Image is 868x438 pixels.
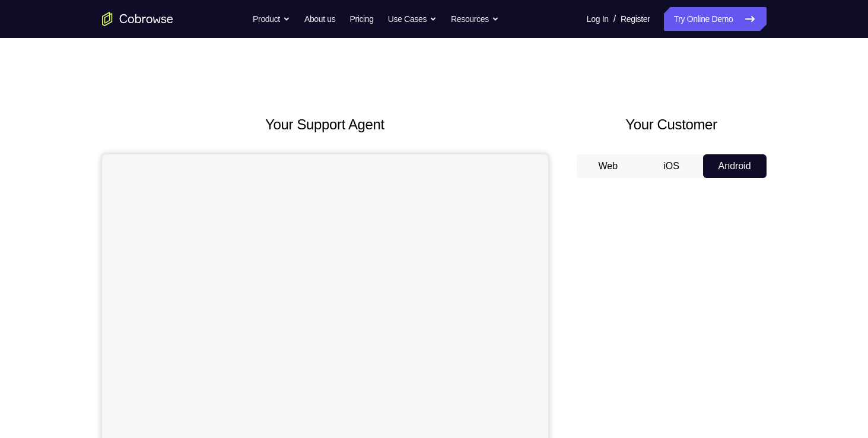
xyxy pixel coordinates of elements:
button: Product [253,7,290,31]
button: Android [703,154,767,178]
a: Try Online Demo [664,7,766,31]
a: Pricing [349,7,373,31]
a: About us [304,7,335,31]
h2: Your Customer [577,114,767,135]
button: iOS [640,154,703,178]
a: Go to the home page [102,12,173,26]
a: Register [621,7,650,31]
a: Log In [587,7,609,31]
span: / [613,12,616,26]
h2: Your Support Agent [102,114,548,135]
button: Web [577,154,640,178]
button: Resources [451,7,499,31]
button: Use Cases [388,7,437,31]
